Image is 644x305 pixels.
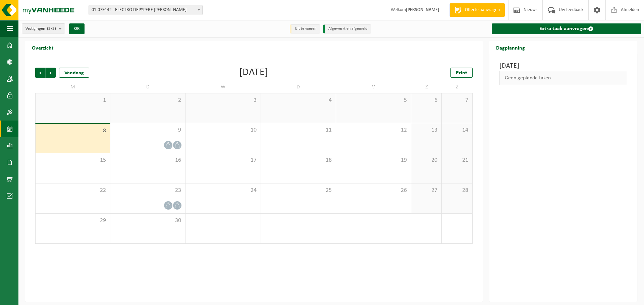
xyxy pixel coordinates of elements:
strong: [PERSON_NAME] [406,7,439,12]
span: Offerte aanvragen [463,7,501,13]
span: 30 [114,217,182,224]
span: 16 [114,157,182,164]
span: 23 [114,187,182,194]
span: Print [456,70,467,76]
span: 3 [189,97,257,104]
span: 17 [189,157,257,164]
span: 5 [339,97,408,104]
span: 28 [445,187,469,194]
span: 9 [114,127,182,134]
span: 8 [39,127,107,135]
span: 4 [264,97,332,104]
span: 14 [445,127,469,134]
div: Vandaag [59,68,89,78]
td: W [185,81,261,93]
span: 1 [39,97,107,104]
count: (2/2) [47,26,56,31]
h2: Overzicht [25,41,60,54]
span: 15 [39,157,107,164]
td: Z [411,81,442,93]
span: 29 [39,217,107,224]
span: 27 [415,187,438,194]
span: 12 [339,127,408,134]
a: Offerte aanvragen [449,3,505,17]
span: 11 [264,127,332,134]
div: [DATE] [239,68,268,78]
span: Vestigingen [25,24,56,34]
td: V [336,81,411,93]
span: 22 [39,187,107,194]
span: 25 [264,187,332,194]
span: Volgende [46,68,56,78]
span: 7 [445,97,469,104]
a: Extra taak aanvragen [492,23,641,34]
button: OK [69,23,85,34]
span: 01-079142 - ELECTRO DEPYPERE NICO - KUURNE [89,5,203,15]
button: Vestigingen(2/2) [22,23,65,33]
li: Afgewerkt en afgemeld [323,24,371,33]
h2: Dagplanning [489,41,532,54]
td: Z [442,81,472,93]
span: Vorige [35,68,45,78]
span: 2 [114,97,182,104]
span: 19 [339,157,408,164]
span: 21 [445,157,469,164]
span: 18 [264,157,332,164]
h3: [DATE] [499,61,627,71]
span: 26 [339,187,408,194]
span: 13 [415,127,438,134]
a: Print [450,68,473,78]
div: Geen geplande taken [499,71,627,85]
td: D [110,81,185,93]
span: 01-079142 - ELECTRO DEPYPERE NICO - KUURNE [89,5,202,15]
span: 10 [189,127,257,134]
span: 6 [415,97,438,104]
span: 24 [189,187,257,194]
td: D [261,81,336,93]
li: Uit te voeren [290,24,320,33]
span: 20 [415,157,438,164]
td: M [35,81,110,93]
